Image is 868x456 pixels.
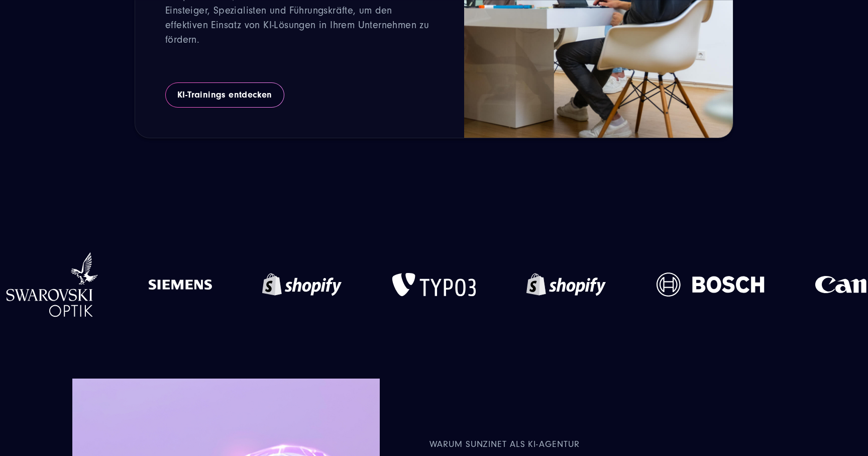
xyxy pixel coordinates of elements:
[165,82,284,108] a: KI-Trainings entdecken
[656,252,765,317] img: Bosch Logo | KI-Agentur SUNZINET
[262,252,342,317] img: Shopify Logo | KI-Agentur SUNZINET
[392,252,476,317] img: TYPO3 Logo | KI-Agentur SUNZINET
[526,252,606,317] img: Shopify Logo | KI-Agentur SUNZINET
[148,252,212,317] img: SIEMENS Logo | KI-Agentur SUNZINET
[6,252,98,317] img: SWAROVSKI OPTIK Logo | KI-Agentur SUNZINET
[429,438,796,451] strong: Warum SUNZINET als KI-Agentur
